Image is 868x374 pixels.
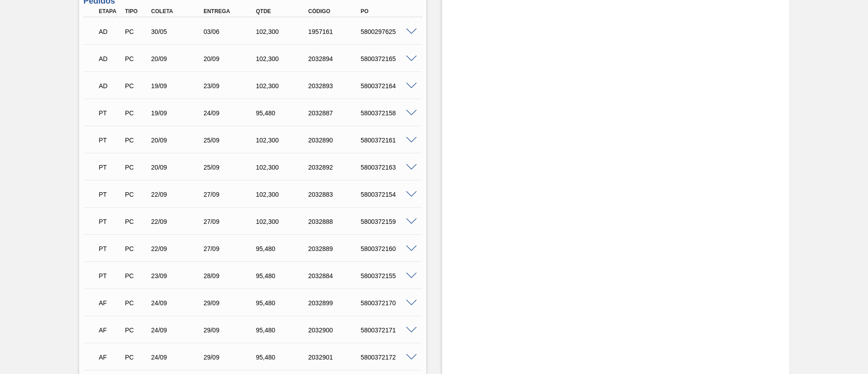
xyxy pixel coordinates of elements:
[306,272,365,279] div: 2032884
[359,109,417,117] div: 5800372158
[123,55,150,62] div: Pedido de Compra
[97,49,124,69] div: Aguardando Descarga
[306,191,365,198] div: 2032883
[123,245,150,252] div: Pedido de Compra
[97,22,124,42] div: Aguardando Descarga
[254,245,312,252] div: 95,480
[123,109,150,117] div: Pedido de Compra
[123,82,150,90] div: Pedido de Compra
[149,354,208,361] div: 24/09/2025
[254,82,312,90] div: 102,300
[359,272,417,279] div: 5800372155
[306,8,365,14] div: Código
[149,245,208,252] div: 22/09/2025
[99,218,122,225] p: PT
[97,347,124,367] div: Aguardando Faturamento
[123,327,150,334] div: Pedido de Compra
[97,293,124,313] div: Aguardando Faturamento
[149,218,208,225] div: 22/09/2025
[306,137,365,144] div: 2032890
[97,212,124,232] div: Pedido em Trânsito
[201,137,260,144] div: 25/09/2025
[99,137,122,144] p: PT
[99,245,122,252] p: PT
[254,191,312,198] div: 102,300
[306,164,365,171] div: 2032892
[201,218,260,225] div: 27/09/2025
[254,354,312,361] div: 95,480
[123,218,150,225] div: Pedido de Compra
[201,28,260,35] div: 03/06/2025
[201,55,260,62] div: 20/09/2025
[306,109,365,117] div: 2032887
[359,28,417,35] div: 5800297625
[149,82,208,90] div: 19/09/2025
[149,164,208,171] div: 20/09/2025
[97,76,124,96] div: Aguardando Descarga
[201,82,260,90] div: 23/09/2025
[254,109,312,117] div: 95,480
[306,218,365,225] div: 2032888
[149,8,208,14] div: Coleta
[306,82,365,90] div: 2032893
[201,327,260,334] div: 29/09/2025
[359,327,417,334] div: 5800372171
[201,164,260,171] div: 25/09/2025
[359,354,417,361] div: 5800372172
[254,8,312,14] div: Qtde
[99,354,122,361] p: AF
[123,137,150,144] div: Pedido de Compra
[123,272,150,279] div: Pedido de Compra
[97,130,124,150] div: Pedido em Trânsito
[97,157,124,177] div: Pedido em Trânsito
[149,272,208,279] div: 23/09/2025
[201,191,260,198] div: 27/09/2025
[149,137,208,144] div: 20/09/2025
[97,8,124,14] div: Etapa
[306,55,365,62] div: 2032894
[254,272,312,279] div: 95,480
[123,28,150,35] div: Pedido de Compra
[201,272,260,279] div: 28/09/2025
[359,164,417,171] div: 5800372163
[254,218,312,225] div: 102,300
[254,164,312,171] div: 102,300
[99,109,122,117] p: PT
[97,103,124,123] div: Pedido em Trânsito
[254,299,312,307] div: 95,480
[306,299,365,307] div: 2032899
[123,354,150,361] div: Pedido de Compra
[359,299,417,307] div: 5800372170
[149,28,208,35] div: 30/05/2025
[359,82,417,90] div: 5800372164
[306,28,365,35] div: 1957161
[97,320,124,340] div: Aguardando Faturamento
[99,164,122,171] p: PT
[201,245,260,252] div: 27/09/2025
[306,327,365,334] div: 2032900
[359,191,417,198] div: 5800372154
[123,8,150,14] div: Tipo
[123,164,150,171] div: Pedido de Compra
[99,299,122,307] p: AF
[359,55,417,62] div: 5800372165
[201,8,260,14] div: Entrega
[201,299,260,307] div: 29/09/2025
[99,28,122,35] p: AD
[306,245,365,252] div: 2032889
[97,266,124,286] div: Pedido em Trânsito
[254,28,312,35] div: 102,300
[149,109,208,117] div: 19/09/2025
[359,8,417,14] div: PO
[123,191,150,198] div: Pedido de Compra
[201,109,260,117] div: 24/09/2025
[254,137,312,144] div: 102,300
[99,327,122,334] p: AF
[149,327,208,334] div: 24/09/2025
[97,239,124,259] div: Pedido em Trânsito
[254,55,312,62] div: 102,300
[359,245,417,252] div: 5800372160
[149,299,208,307] div: 24/09/2025
[359,218,417,225] div: 5800372159
[149,191,208,198] div: 22/09/2025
